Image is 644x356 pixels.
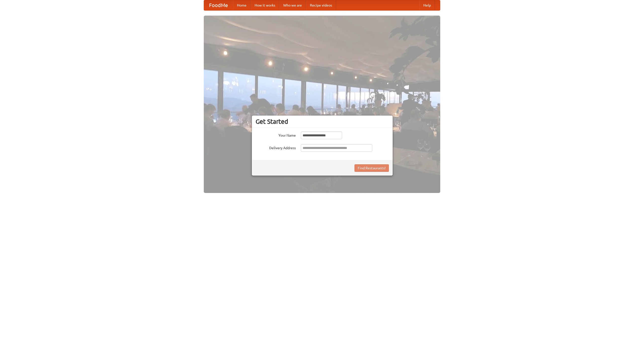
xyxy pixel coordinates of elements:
a: FoodMe [204,0,233,10]
label: Your Name [256,132,296,138]
a: Help [419,0,435,10]
a: Home [233,0,251,10]
a: Who we are [279,0,306,10]
label: Delivery Address [256,144,296,150]
button: Find Restaurants! [354,164,389,172]
h3: Get Started [256,118,389,125]
a: Recipe videos [306,0,336,10]
a: How it works [251,0,279,10]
